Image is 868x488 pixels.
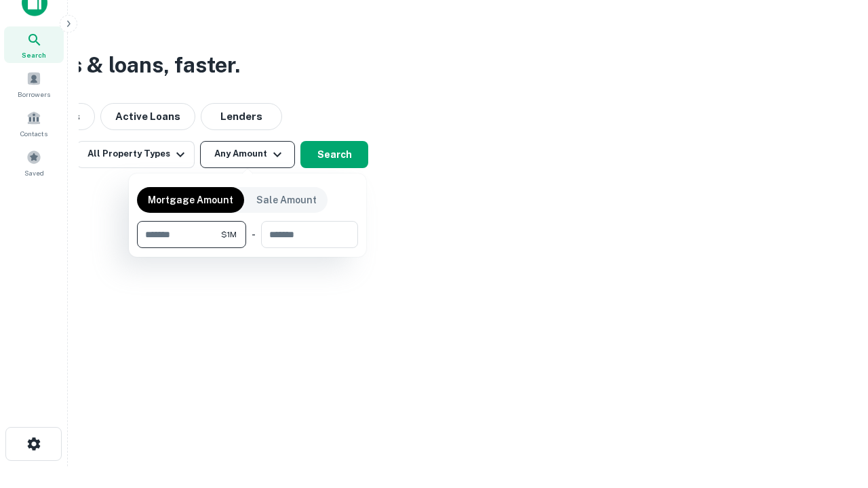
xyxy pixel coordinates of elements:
[148,192,233,207] p: Mortgage Amount
[256,192,317,207] p: Sale Amount
[252,221,256,248] div: -
[221,228,237,241] span: $1M
[800,380,868,445] iframe: Chat Widget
